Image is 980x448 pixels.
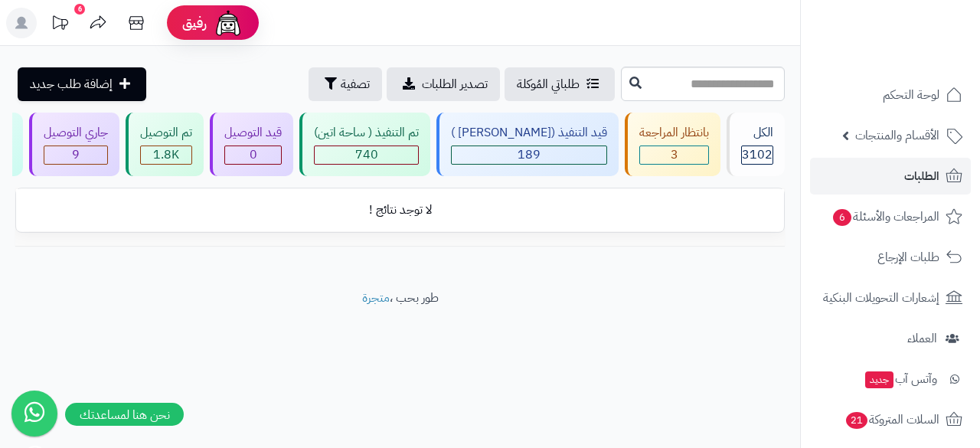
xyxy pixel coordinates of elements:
[224,124,282,142] div: قيد التوصيل
[72,146,80,164] span: 9
[518,146,541,164] span: 189
[810,77,971,113] a: لوحة التحكم
[309,67,382,101] button: تصفية
[741,124,773,142] div: الكل
[355,146,378,164] span: 740
[41,8,79,42] a: تحديثات المنصة
[640,146,708,164] div: 3
[451,124,607,142] div: قيد التنفيذ ([PERSON_NAME] )
[810,198,971,235] a: المراجعات والأسئلة6
[433,113,622,176] a: قيد التنفيذ ([PERSON_NAME] ) 189
[16,189,784,231] td: لا توجد نتائج !
[810,320,971,357] a: العملاء
[44,146,107,164] div: 9
[846,412,867,429] span: 21
[225,146,281,164] div: 0
[182,14,207,32] span: رفيق
[341,75,370,93] span: تصفية
[877,247,939,268] span: طلبات الإرجاع
[810,280,971,316] a: إشعارات التحويلات البنكية
[213,8,243,38] img: ai-face.png
[517,75,580,93] span: طلباتي المُوكلة
[865,371,893,388] span: جديد
[207,113,296,176] a: قيد التوصيل 0
[387,67,500,101] a: تصدير الطلبات
[810,158,971,195] a: الطلبات
[296,113,433,176] a: تم التنفيذ ( ساحة اتين) 740
[30,75,113,93] span: إضافة طلب جديد
[833,209,851,226] span: 6
[844,409,939,430] span: السلات المتروكة
[26,113,122,176] a: جاري التوصيل 9
[639,124,709,142] div: بانتظار المراجعة
[742,146,773,164] span: 3102
[362,289,390,307] a: متجرة
[883,84,939,106] span: لوحة التحكم
[141,146,191,164] div: 1753
[122,113,207,176] a: تم التوصيل 1.8K
[74,4,85,15] div: 6
[904,165,939,187] span: الطلبات
[622,113,724,176] a: بانتظار المراجعة 3
[18,67,146,101] a: إضافة طلب جديد
[44,124,108,142] div: جاري التوصيل
[314,124,419,142] div: تم التنفيذ ( ساحة اتين)
[671,146,678,164] span: 3
[452,146,606,164] div: 189
[810,401,971,438] a: السلات المتروكة21
[810,239,971,276] a: طلبات الإرجاع
[140,124,192,142] div: تم التوصيل
[907,328,937,349] span: العملاء
[250,146,257,164] span: 0
[724,113,788,176] a: الكل3102
[864,368,937,390] span: وآتس آب
[505,67,615,101] a: طلباتي المُوكلة
[855,125,939,146] span: الأقسام والمنتجات
[422,75,488,93] span: تصدير الطلبات
[315,146,418,164] div: 740
[810,361,971,397] a: وآتس آبجديد
[153,146,179,164] span: 1.8K
[831,206,939,227] span: المراجعات والأسئلة
[823,287,939,309] span: إشعارات التحويلات البنكية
